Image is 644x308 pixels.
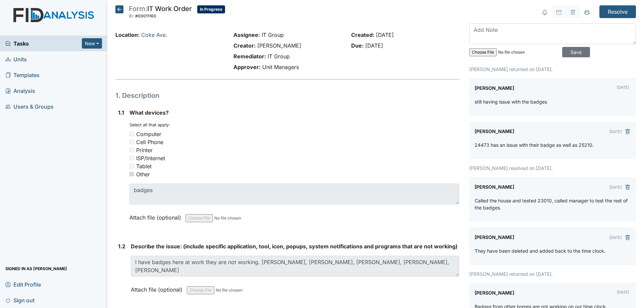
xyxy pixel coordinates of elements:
[475,127,514,136] label: [PERSON_NAME]
[475,197,631,211] p: Called the house and tested 23010, called manager to test the rest of the badges.
[129,148,134,152] input: Printer
[351,32,374,38] strong: Created:
[351,42,364,49] strong: Due:
[82,38,102,49] button: New
[129,172,134,176] input: Other
[129,156,134,160] input: ISP/Internet
[475,233,514,242] label: [PERSON_NAME]
[475,182,514,192] label: [PERSON_NAME]
[233,53,266,60] strong: Remediator:
[118,242,125,250] label: 1.2
[136,154,165,162] div: ISP/Internet
[475,288,514,298] label: [PERSON_NAME]
[475,98,547,105] p: still having issue with the badges
[136,170,150,178] div: Other
[136,130,161,138] div: Computer
[118,109,124,117] label: 1.1
[129,140,134,144] input: Cell Phone
[475,141,594,148] p: 24473 has an issue with their badge as well as 25210.
[233,32,260,38] strong: Assignee:
[5,54,27,64] span: Units
[617,85,629,90] small: [DATE]
[129,13,134,18] span: ID:
[5,85,35,96] span: Analysis
[475,247,605,254] p: They have been deleted and added back to the time clock.
[197,5,225,13] span: In Progress
[599,5,636,18] input: Resolve
[268,53,290,60] span: IT Group
[129,122,170,127] small: Select all that apply:
[141,32,167,38] a: Coke Ave.
[617,290,629,295] small: [DATE]
[469,66,636,73] p: [PERSON_NAME] returned on [DATE].
[5,279,41,290] span: Edit Profile
[5,40,82,48] a: Tasks
[609,129,622,134] small: [DATE]
[257,42,301,49] span: [PERSON_NAME]
[129,5,147,13] span: Form:
[129,184,459,204] textarea: badges
[469,165,636,172] p: [PERSON_NAME] resolved on [DATE].
[136,146,153,154] div: Printer
[262,32,284,38] span: IT Group
[136,162,152,170] div: Tablet
[129,109,169,116] span: What devices?
[5,295,35,305] span: Sign out
[365,42,383,49] span: [DATE]
[136,138,163,146] div: Cell Phone
[129,5,192,20] div: IT Work Order
[233,42,256,49] strong: Creator:
[609,185,622,190] small: [DATE]
[233,64,261,70] strong: Approver:
[376,32,394,38] span: [DATE]
[469,270,636,278] p: [PERSON_NAME] returned on [DATE].
[5,70,40,80] span: Templates
[5,263,67,274] span: Signed in as [PERSON_NAME]
[115,90,459,101] h1: 1. Description
[135,13,156,18] span: #00011160
[562,47,590,57] input: Save
[262,64,299,70] span: Unit Managers
[475,83,514,93] label: [PERSON_NAME]
[131,256,459,276] textarea: I have badges here at work they are not working. [PERSON_NAME], [PERSON_NAME], [PERSON_NAME], [PE...
[115,32,140,38] strong: Location:
[129,132,134,136] input: Computer
[129,164,134,168] input: Tablet
[5,101,54,112] span: Users & Groups
[609,235,622,240] small: [DATE]
[129,210,184,222] label: Attach file (optional)
[131,282,185,294] label: Attach file (optional)
[131,243,458,250] span: Describe the issue: (include specific application, tool, icon, popups, system notifications and p...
